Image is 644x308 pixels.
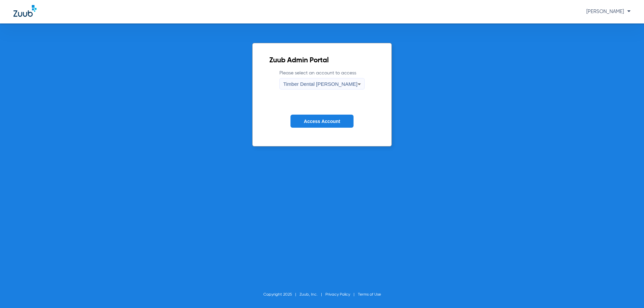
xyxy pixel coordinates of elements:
span: Access Account [304,119,340,124]
img: Zuub Logo [13,5,37,17]
li: Zuub, Inc. [300,291,325,298]
span: Timber Dental [PERSON_NAME] [283,81,357,87]
a: Privacy Policy [325,293,350,297]
h2: Zuub Admin Portal [269,57,374,64]
span: [PERSON_NAME] [586,9,631,14]
button: Access Account [290,115,354,128]
li: Copyright 2025 [263,291,300,298]
label: Please select an account to access [279,70,364,89]
a: Terms of Use [358,293,381,297]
